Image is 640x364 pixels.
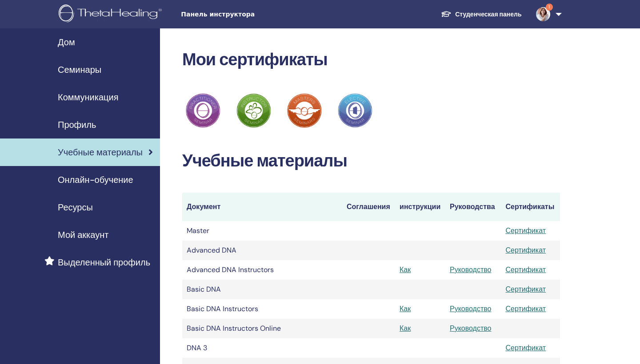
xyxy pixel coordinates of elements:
a: Сертификат [505,304,546,313]
a: Руководство [450,324,492,333]
td: Basic DNA Instructors [182,299,342,319]
th: Руководства [445,193,501,221]
td: Advanced DNA [182,241,342,260]
a: Как [400,324,411,333]
a: Как [400,304,411,313]
img: Practitioner [287,93,322,128]
span: Выделенный профиль [58,256,150,269]
span: Учебные материалы [58,146,143,159]
a: Сертификат [505,285,546,294]
a: Руководство [450,304,492,313]
td: Advanced DNA Instructors [182,260,342,280]
span: Коммуникация [58,91,118,104]
th: Соглашения [342,193,395,221]
a: Студенческая панель [434,6,528,23]
a: Сертификат [505,245,546,255]
h2: Мои сертификаты [182,50,560,70]
th: Сертификаты [501,193,560,221]
th: инструкции [395,193,445,221]
span: Мой аккаунт [58,228,108,241]
td: Basic DNA Instructors Online [182,319,342,338]
a: Сертификат [505,226,546,235]
a: Сертификат [505,265,546,274]
img: graduation-cap-white.svg [441,10,452,18]
span: Семинары [58,63,101,76]
td: Master [182,221,342,241]
span: Дом [58,36,75,49]
img: Practitioner [236,93,271,128]
td: DNA 3 [182,338,342,358]
img: default.jpg [536,7,550,21]
span: Онлайн-обучение [58,173,133,186]
span: Панель инструктора [181,10,314,19]
th: Документ [182,193,342,221]
a: Сертификат [505,343,546,352]
a: Как [400,265,411,274]
span: Ресурсы [58,201,93,214]
span: 1 [546,4,553,11]
td: Basic DNA [182,280,342,299]
h2: Учебные материалы [182,151,560,171]
span: Профиль [58,118,96,131]
img: Practitioner [338,93,372,128]
a: Руководство [450,265,492,274]
img: Practitioner [186,93,220,128]
img: logo.png [59,4,165,24]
